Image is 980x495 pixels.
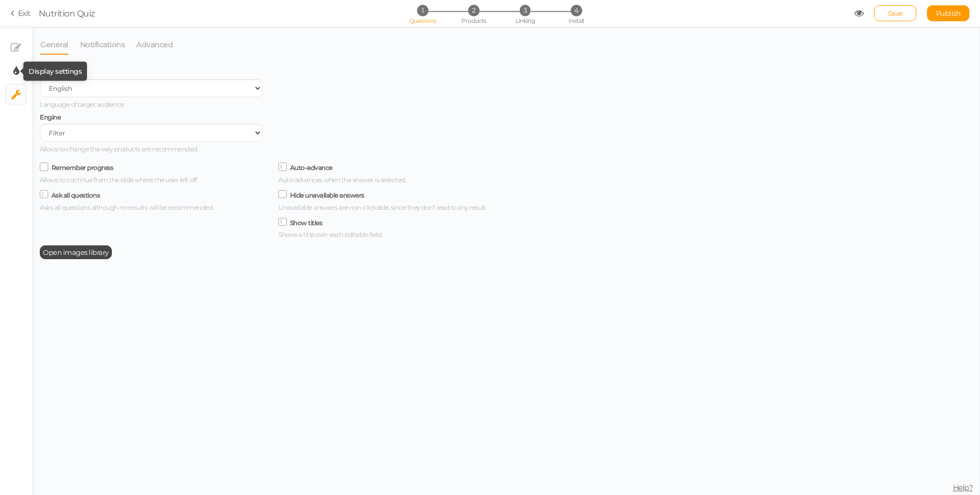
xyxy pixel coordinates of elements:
span: Linking [515,17,535,24]
a: General [40,35,69,55]
span: 3 [520,5,531,16]
li: 2 Products [449,5,498,16]
span: Shows a title over each editable field. [278,231,382,238]
label: Remember progress [51,164,113,172]
li: 3 Linking [501,5,550,16]
li: Display settings [5,61,27,82]
span: Products [461,17,486,24]
span: 4 [571,5,582,16]
span: Language of target audience. [40,100,125,108]
span: Asks all questions although no results will be recommended. [40,203,214,211]
label: Auto-advance [290,164,332,172]
span: Save [888,9,903,18]
span: Open images library [43,248,109,257]
span: Unavailable answers are non-clickable, since they don’t lead to any result. [278,203,487,211]
span: Engine [40,113,60,121]
a: Display settings [6,61,26,81]
li: 1 Questions [398,5,447,16]
span: 2 [468,5,479,16]
label: Show titles [290,219,322,227]
div: Nutrition Quiz [39,7,95,20]
label: Hide unavailable answers [290,191,364,199]
tip-tip: Display settings [29,67,82,75]
span: Help? [953,483,973,492]
li: 4 Install [552,5,601,16]
span: Publish [936,9,961,18]
span: 1 [417,5,428,16]
span: Allows to change the way products are recommended. [40,145,198,153]
a: Notifications [80,35,126,55]
div: Save [874,5,916,21]
span: Install [568,17,584,24]
span: Allows to continue from the slide where the user left off. [40,176,198,184]
a: Advanced [136,35,173,55]
label: Ask all questions [51,191,100,199]
a: Exit [11,8,31,19]
span: Auto-advances when the answer is selected. [278,176,406,184]
span: Questions [409,17,436,24]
